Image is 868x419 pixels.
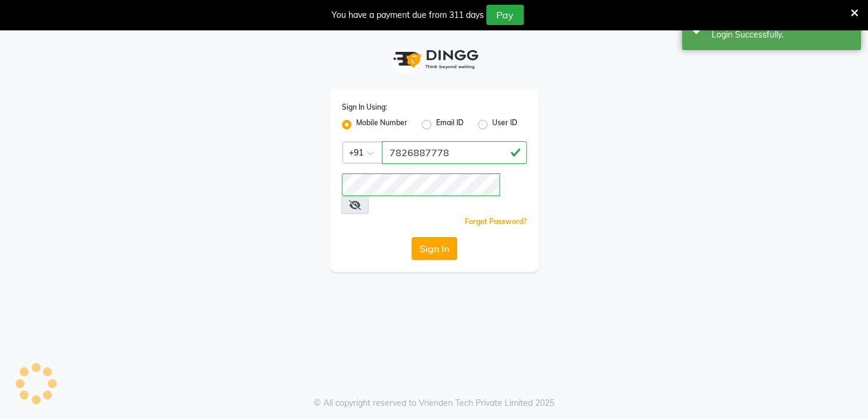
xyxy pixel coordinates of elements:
input: Username [382,141,527,164]
div: Login Successfully. [712,29,852,41]
a: Forgot Password? [465,217,527,226]
img: logo1.svg [387,42,482,77]
button: Sign In [412,237,457,260]
label: User ID [492,117,517,132]
div: You have a payment due from 311 days [332,9,484,21]
label: Sign In Using: [342,102,387,113]
input: Username [342,173,500,196]
label: Email ID [436,117,464,132]
label: Mobile Number [356,117,407,132]
button: Pay [486,5,524,25]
